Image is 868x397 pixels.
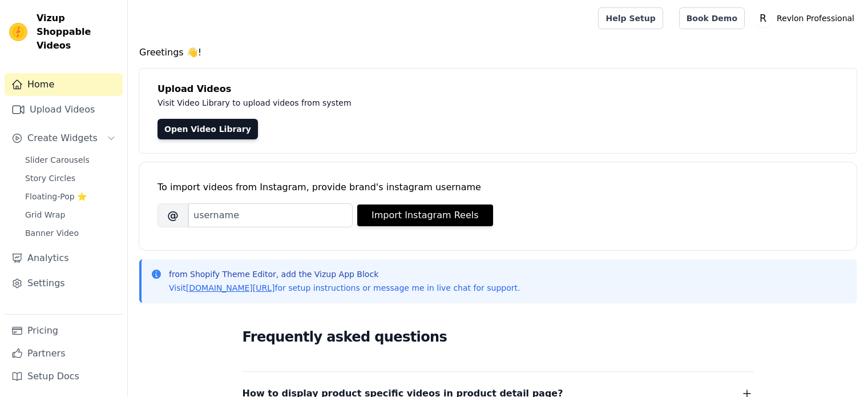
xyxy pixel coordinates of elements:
[139,46,857,59] h4: Greetings 👋!
[18,189,123,204] a: Floating-Pop ⭐
[186,283,275,292] a: [DOMAIN_NAME][URL]
[5,73,123,96] a: Home
[5,365,123,388] a: Setup Docs
[25,191,87,202] span: Floating-Pop ⭐
[772,8,859,29] p: Revlon Professional
[357,204,493,226] button: Import Instagram Reels
[5,319,123,342] a: Pricing
[760,13,766,24] text: R
[243,326,754,348] h2: Frequently asked questions
[18,170,123,186] a: Story Circles
[18,207,123,223] a: Grid Wrap
[169,282,520,294] p: Visit for setup instructions or message me in live chat for support.
[679,7,745,29] a: Book Demo
[5,98,123,121] a: Upload Videos
[25,154,90,166] span: Slider Carousels
[158,181,838,194] div: To import videos from Instagram, provide brand's instagram username
[5,247,123,270] a: Analytics
[158,96,669,110] p: Visit Video Library to upload videos from system
[25,173,75,184] span: Story Circles
[5,127,123,150] button: Create Widgets
[25,209,65,220] span: Grid Wrap
[158,82,838,96] h4: Upload Videos
[158,119,258,139] a: Open Video Library
[754,8,859,29] button: R Revlon Professional
[5,342,123,365] a: Partners
[27,131,98,145] span: Create Widgets
[158,203,188,227] span: @
[188,203,353,227] input: username
[169,268,520,280] p: from Shopify Theme Editor, add the Vizup App Block
[18,152,123,168] a: Slider Carousels
[37,11,118,53] span: Vizup Shoppable Videos
[18,225,123,241] a: Banner Video
[598,7,663,29] a: Help Setup
[5,272,123,295] a: Settings
[25,227,79,239] span: Banner Video
[9,23,27,41] img: Vizup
